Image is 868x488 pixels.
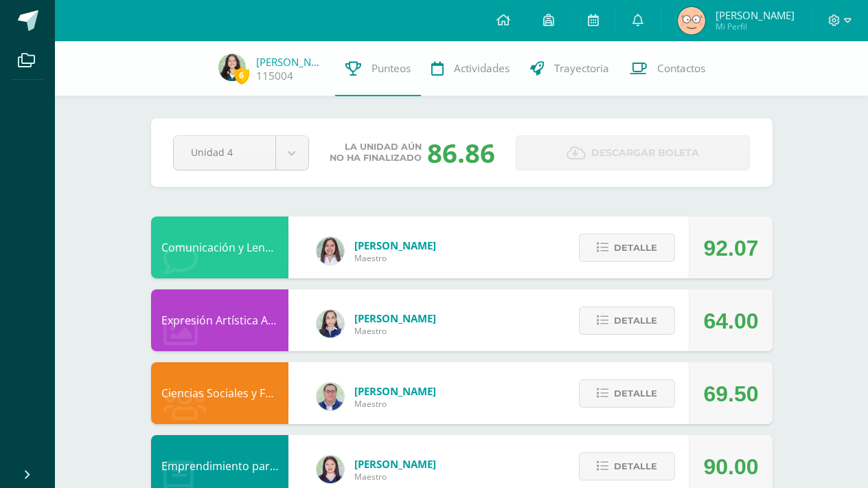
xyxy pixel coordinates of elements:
span: [PERSON_NAME] [354,457,436,471]
a: [PERSON_NAME] [256,55,325,69]
span: Contactos [657,61,705,76]
span: Actividades [454,61,510,76]
span: Mi Perfil [716,21,795,32]
a: Punteos [335,41,421,96]
span: [PERSON_NAME] [354,384,436,398]
img: acecb51a315cac2de2e3deefdb732c9f.png [317,237,344,265]
div: 69.50 [703,363,758,425]
img: 537b21eac08d256d3d8b771db7e5ca6f.png [678,7,705,34]
span: Unidad 4 [191,136,258,168]
span: Descargar boleta [591,136,699,170]
a: 115004 [256,69,293,83]
span: Maestro [354,471,436,483]
a: Unidad 4 [174,136,308,170]
span: Maestro [354,252,436,264]
button: Detalle [579,452,675,480]
span: [PERSON_NAME] [354,311,436,325]
button: Detalle [579,307,675,335]
span: Detalle [614,308,657,333]
img: 360951c6672e02766e5b7d72674f168c.png [317,310,344,337]
span: La unidad aún no ha finalizado [330,142,422,164]
div: Comunicación y Lenguaje, Inglés [151,217,288,278]
a: Trayectoria [520,41,619,96]
img: c1c1b07ef08c5b34f56a5eb7b3c08b85.png [317,383,344,410]
div: 86.86 [427,135,495,170]
div: Expresión Artística ARTES PLÁSTICAS [151,289,288,351]
button: Detalle [579,234,675,262]
span: Detalle [614,235,657,260]
img: f48cd29e58dc7f443bba771c50f23856.png [218,54,246,81]
span: [PERSON_NAME] [716,8,795,22]
a: Actividades [421,41,520,96]
span: Maestro [354,398,436,410]
div: 92.07 [703,217,758,279]
span: Maestro [354,325,436,337]
span: Detalle [614,454,657,479]
button: Detalle [579,379,675,408]
span: Detalle [614,381,657,406]
div: Ciencias Sociales y Formación Ciudadana [151,362,288,424]
a: Contactos [619,41,716,96]
img: a452c7054714546f759a1a740f2e8572.png [317,456,344,483]
span: Punteos [372,61,411,76]
div: 64.00 [703,290,758,352]
span: Trayectoria [554,61,609,76]
span: [PERSON_NAME] [354,239,436,252]
span: 6 [234,67,249,84]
